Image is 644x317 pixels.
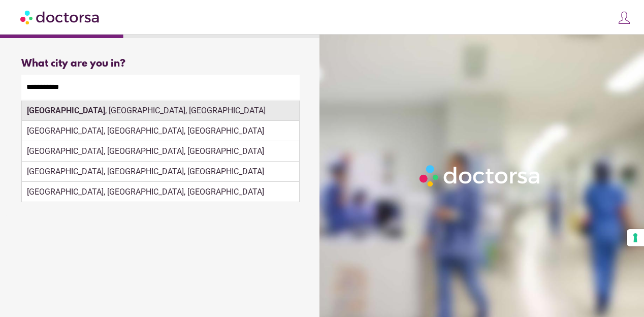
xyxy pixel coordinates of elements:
div: [GEOGRAPHIC_DATA], [GEOGRAPHIC_DATA], [GEOGRAPHIC_DATA] [22,182,299,202]
strong: [GEOGRAPHIC_DATA] [27,106,105,115]
div: [GEOGRAPHIC_DATA], [GEOGRAPHIC_DATA], [GEOGRAPHIC_DATA] [22,141,299,162]
div: , [GEOGRAPHIC_DATA], [GEOGRAPHIC_DATA] [22,101,299,121]
img: Doctorsa.com [20,6,101,28]
div: What city are you in? [21,58,300,70]
div: [GEOGRAPHIC_DATA], [GEOGRAPHIC_DATA], [GEOGRAPHIC_DATA] [22,162,299,182]
div: Make sure the city you pick is where you need assistance. [21,100,300,122]
img: icons8-customer-100.png [617,11,631,25]
div: [GEOGRAPHIC_DATA], [GEOGRAPHIC_DATA], [GEOGRAPHIC_DATA] [22,121,299,141]
button: Your consent preferences for tracking technologies [627,229,644,246]
img: Logo-Doctorsa-trans-White-partial-flat.png [416,162,545,191]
